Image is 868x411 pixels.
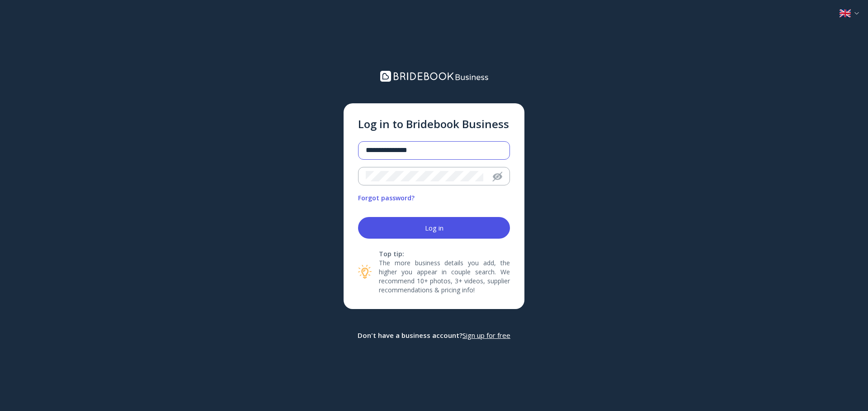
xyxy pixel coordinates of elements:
[379,249,510,259] span: Top tip:
[358,331,510,340] div: Don't have a business account?
[840,9,851,18] img: gb.png
[379,249,510,295] div: The more business details you add, the higher you appear in couple search. We recommend 10+ photo...
[358,194,415,203] a: Forgot password?
[358,118,510,131] h4: Log in to Bridebook Business
[462,331,510,340] a: Sign up for free
[425,224,443,231] div: Log in
[358,217,510,239] button: Log in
